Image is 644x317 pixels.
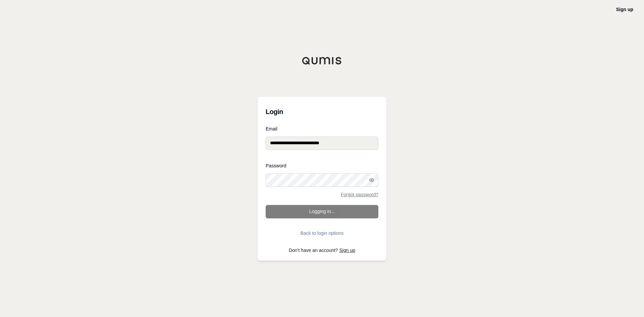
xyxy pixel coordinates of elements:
[266,248,378,253] p: Don't have an account?
[341,192,378,197] a: Forgot password?
[266,105,378,118] h3: Login
[302,57,342,65] img: Qumis
[266,126,378,131] label: Email
[266,163,378,168] label: Password
[616,7,633,12] a: Sign up
[266,226,378,240] button: Back to login options
[339,248,355,253] a: Sign up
